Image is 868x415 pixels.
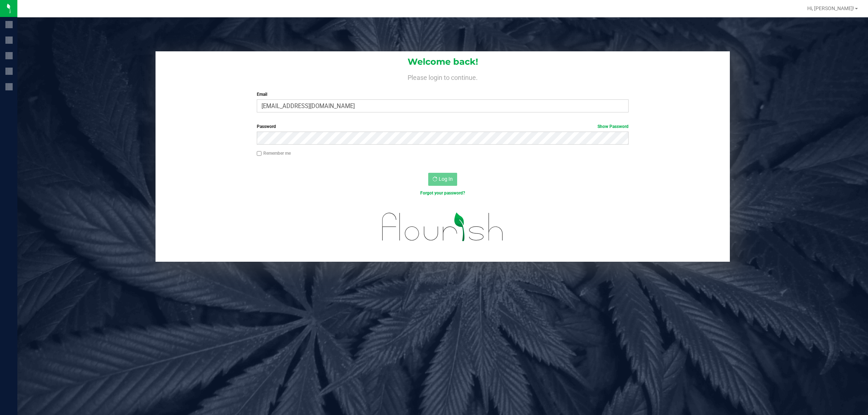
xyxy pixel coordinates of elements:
[371,204,515,250] img: flourish_logo.svg
[257,151,262,156] input: Remember me
[257,150,291,157] label: Remember me
[439,176,453,182] span: Log In
[420,191,465,196] a: Forgot your password?
[807,5,854,11] span: Hi, [PERSON_NAME]!
[257,124,276,129] span: Password
[156,57,730,67] h1: Welcome back!
[597,124,629,129] a: Show Password
[428,173,457,186] button: Log In
[156,72,730,81] h4: Please login to continue.
[257,91,629,98] label: Email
